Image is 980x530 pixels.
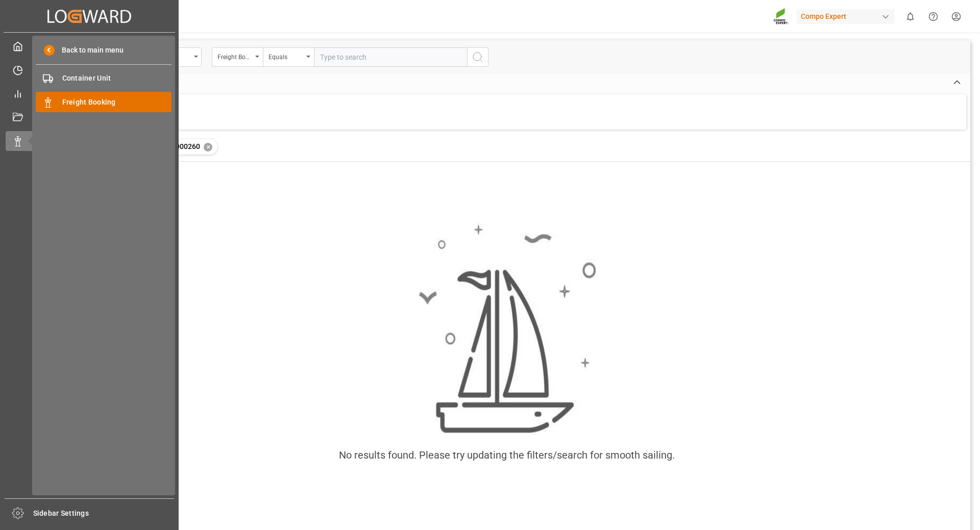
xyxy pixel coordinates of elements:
[159,142,200,150] span: 6200000260
[797,9,895,24] div: Compo Expert
[922,5,945,28] button: Help Center
[6,60,173,80] a: Timeslot Management
[314,47,467,67] input: Type to search
[212,47,263,67] button: open menu
[6,36,173,56] a: My Cockpit
[339,447,675,463] div: No results found. Please try updating the filters/search for smooth sailing.
[773,8,790,26] img: Screenshot%202023-09-29%20at%2010.02.21.png_1712312052.png
[418,223,596,435] img: smooth_sailing.jpeg
[62,97,172,108] span: Freight Booking
[467,47,488,67] button: search button
[217,50,252,62] div: Freight Booking Number
[268,50,303,62] div: Equals
[263,47,314,67] button: open menu
[33,508,175,519] span: Sidebar Settings
[204,143,212,152] div: ✕
[55,45,124,56] span: Back to main menu
[62,73,172,84] span: Container Unit
[899,5,922,28] button: show 0 new notifications
[36,68,171,88] a: Container Unit
[36,92,171,112] a: Freight Booking
[797,7,899,26] button: Compo Expert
